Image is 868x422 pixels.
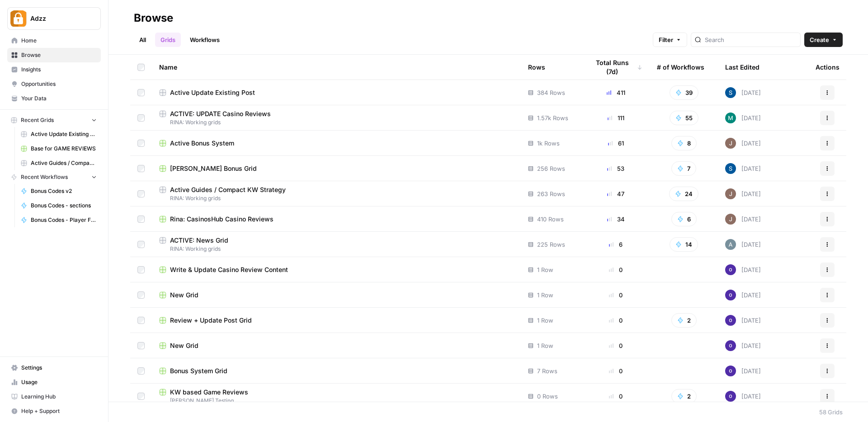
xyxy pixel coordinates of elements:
span: Help + Support [21,407,97,415]
div: [DATE] [725,366,761,376]
img: Adzz Logo [10,10,27,27]
span: Recent Grids [21,116,54,124]
div: 0 [589,316,642,325]
a: Bonus Codes v2 [17,184,101,198]
a: Base for GAME REVIEWS [17,141,101,156]
span: [PERSON_NAME] Bonus Grid [170,164,257,173]
span: New Grid [170,291,198,300]
div: Rows [528,55,545,80]
div: 411 [589,88,642,97]
img: qk6vosqy2sb4ovvtvs3gguwethpi [725,138,736,149]
span: New Grid [170,341,198,350]
div: [DATE] [725,264,761,275]
a: Your Data [7,91,101,106]
a: Workflows [184,33,225,47]
span: 1 Row [537,291,553,300]
div: Actions [816,55,840,80]
span: 7 Rows [537,366,557,375]
a: KW based Game Reviews[PERSON_NAME] Testing [159,388,514,405]
button: 2 [671,313,697,328]
a: Active Update Existing Post [159,88,514,97]
a: Active Guides / Compact KW Strategy [17,156,101,170]
div: [DATE] [725,138,761,149]
span: Filter [659,35,673,44]
span: Base for GAME REVIEWS [31,145,97,153]
img: v57kel29kunc1ymryyci9cunv9zd [725,87,736,98]
div: [DATE] [725,188,761,199]
a: Bonus Codes - Player Focused [17,213,101,227]
a: Active Update Existing Post [17,127,101,141]
div: 0 [589,291,642,300]
a: New Grid [159,291,514,300]
span: 384 Rows [537,88,565,97]
button: Recent Grids [7,113,101,127]
a: Grids [155,33,181,47]
a: Write & Update Casino Review Content [159,265,514,274]
span: Learning Hub [21,393,97,401]
div: 111 [589,113,642,122]
img: spdl5mgdtlnfuebrp5d83uw92e8p [725,239,736,250]
div: Total Runs (7d) [589,55,642,80]
div: Last Edited [725,55,759,80]
span: Review + Update Post Grid [170,316,252,325]
span: 256 Rows [537,164,565,173]
button: 7 [671,161,696,176]
span: Recent Workflows [21,173,68,181]
a: New Grid [159,341,514,350]
a: Usage [7,375,101,389]
img: c47u9ku7g2b7umnumlgy64eel5a2 [725,315,736,326]
span: 225 Rows [537,240,565,249]
span: Adzz [30,14,85,23]
button: Filter [653,33,687,47]
a: Settings [7,361,101,375]
div: 0 [589,366,642,375]
span: 1 Row [537,265,553,274]
div: 53 [589,164,642,173]
button: 39 [670,85,698,100]
button: Recent Workflows [7,170,101,184]
a: Browse [7,48,101,62]
a: Home [7,33,101,48]
div: [DATE] [725,87,761,98]
span: RINA: Working grids [159,118,514,127]
span: Bonus Codes - sections [31,202,97,210]
button: 2 [671,389,697,403]
span: 1 Row [537,341,553,350]
button: Workspace: Adzz [7,7,101,30]
div: 6 [589,240,642,249]
div: [DATE] [725,113,761,123]
img: c47u9ku7g2b7umnumlgy64eel5a2 [725,340,736,351]
span: 1 Row [537,316,553,325]
img: qk6vosqy2sb4ovvtvs3gguwethpi [725,188,736,199]
span: RINA: Working grids [159,194,514,202]
div: [DATE] [725,315,761,326]
span: ACTIVE: News Grid [170,236,228,245]
button: 14 [670,237,698,252]
div: 0 [589,341,642,350]
div: [DATE] [725,340,761,351]
span: [PERSON_NAME] Testing [159,397,514,405]
div: # of Workflows [657,55,704,80]
input: Search [705,35,797,44]
a: Rina: CasinosHub Casino Reviews [159,215,514,224]
a: Bonus System Grid [159,366,514,375]
a: Active Guides / Compact KW StrategyRINA: Working grids [159,185,514,202]
button: 8 [671,136,697,150]
span: RINA: Working grids [159,245,514,253]
a: Learning Hub [7,389,101,404]
a: All [134,33,151,47]
span: Insights [21,66,97,74]
div: [DATE] [725,391,761,402]
a: ACTIVE: UPDATE Casino ReviewsRINA: Working grids [159,109,514,127]
img: v57kel29kunc1ymryyci9cunv9zd [725,163,736,174]
button: 24 [669,187,698,201]
span: Rina: CasinosHub Casino Reviews [170,215,274,224]
span: Opportunities [21,80,97,88]
span: Active Update Existing Post [170,88,255,97]
span: Settings [21,364,97,372]
span: Bonus Codes - Player Focused [31,216,97,224]
a: Bonus Codes - sections [17,198,101,213]
span: 1.57k Rows [537,113,568,122]
div: Name [159,55,514,80]
span: Your Data [21,94,97,103]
